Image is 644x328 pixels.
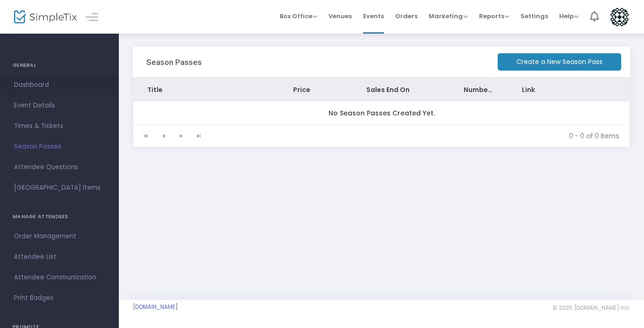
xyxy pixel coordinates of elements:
[429,12,468,21] span: Marketing
[14,271,105,284] span: Attendee Communication
[14,79,105,91] span: Dashboard
[14,100,105,112] span: Event Details
[133,78,630,125] div: Data table
[363,4,384,28] span: Events
[479,12,509,21] span: Reports
[13,207,106,226] h4: MANAGE ATTENDEES
[14,230,105,242] span: Order Management
[14,292,105,304] span: Print Badges
[352,78,450,101] th: Sales End On
[279,78,352,101] th: Price
[280,12,317,21] span: Box Office
[13,56,106,75] h4: GENERAL
[14,161,105,173] span: Attendee Questions
[133,78,279,101] th: Title
[133,101,630,125] td: No Season Passes Created Yet.
[553,304,630,312] span: © 2025 [DOMAIN_NAME] Inc.
[14,182,105,194] span: [GEOGRAPHIC_DATA] Items
[498,53,621,71] m-button: Create a New Season Pass
[395,4,418,28] span: Orders
[521,4,548,28] span: Settings
[450,78,508,101] th: Number Sold
[14,141,105,153] span: Season Passes
[329,4,352,28] span: Venues
[559,12,579,21] span: Help
[14,120,105,132] span: Times & Tickets
[146,57,202,67] h3: Season Passes
[14,251,105,263] span: Attendee List
[133,303,178,311] a: [DOMAIN_NAME]
[214,131,619,141] kendo-pager-info: 0 - 0 of 0 items
[508,78,581,101] th: Link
